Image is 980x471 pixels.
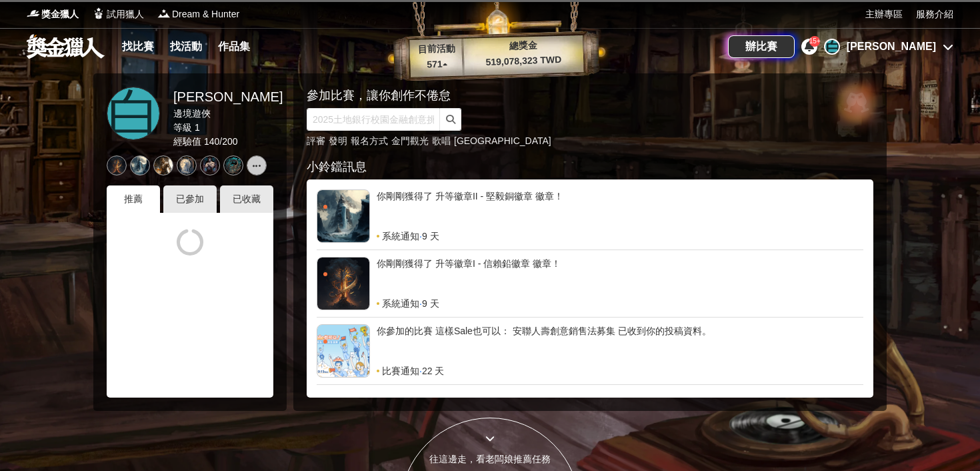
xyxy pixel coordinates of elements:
[213,37,255,56] a: 作品集
[173,107,283,121] div: 邊境遊俠
[824,39,840,55] div: 白
[377,324,863,364] div: 你參加的比賽 這樣Sale也可以： 安聯人壽創意銷售法募集 已收到你的投稿資料。
[419,364,422,378] span: ·
[27,7,40,20] img: Logo
[107,87,160,140] a: 白
[307,87,827,105] div: 參加比賽，讓你創作不倦怠
[419,297,422,310] span: ·
[382,297,419,310] span: 系統通知
[728,35,795,58] a: 辦比賽
[107,7,144,21] span: 試用獵人
[454,135,551,146] a: [GEOGRAPHIC_DATA]
[351,135,388,146] a: 報名方式
[865,7,903,21] a: 主辦專區
[157,7,239,21] a: LogoDream & Hunter
[220,185,273,213] div: 已收藏
[382,364,419,378] span: 比賽通知
[41,7,79,21] span: 獎金獵人
[307,158,873,176] div: 小鈴鐺訊息
[317,189,863,243] a: 你剛剛獲得了 升等徽章II - 堅毅銅徽章 徽章！系統通知·9 天
[157,7,171,20] img: Logo
[391,135,429,146] a: 金門觀光
[422,364,444,378] span: 22 天
[422,297,439,310] span: 9 天
[329,135,347,146] a: 發明
[377,257,863,297] div: 你剛剛獲得了 升等徽章I - 信賴鉛徽章 徽章！
[432,135,451,146] a: 歌唱
[419,229,422,243] span: ·
[92,7,144,21] a: Logo試用獵人
[377,189,863,229] div: 你剛剛獲得了 升等徽章II - 堅毅銅徽章 徽章！
[165,37,207,56] a: 找活動
[173,122,192,133] span: 等級
[409,41,463,57] p: 目前活動
[847,39,936,55] div: [PERSON_NAME]
[27,7,79,21] a: Logo獎金獵人
[107,185,160,213] div: 推薦
[401,452,579,466] div: 往這邊走，看老闆娘推薦任務
[92,7,105,20] img: Logo
[173,136,201,147] span: 經驗值
[172,7,239,21] span: Dream & Hunter
[173,87,283,107] div: [PERSON_NAME]
[307,135,325,146] a: 評審
[117,37,159,56] a: 找比賽
[809,37,821,45] span: 15+
[195,122,200,133] span: 1
[163,185,217,213] div: 已參加
[916,7,953,21] a: 服務介紹
[204,136,238,147] span: 140 / 200
[463,52,584,70] p: 519,078,323 TWD
[410,57,464,73] p: 571 ▴
[422,229,439,243] span: 9 天
[382,229,419,243] span: 系統通知
[463,37,583,55] p: 總獎金
[317,324,863,378] a: 你參加的比賽 這樣Sale也可以： 安聯人壽創意銷售法募集 已收到你的投稿資料。比賽通知·22 天
[307,108,440,131] input: 2025土地銀行校園金融創意挑戰賽：從你出發 開啟智慧金融新頁
[317,257,863,310] a: 你剛剛獲得了 升等徽章I - 信賴鉛徽章 徽章！系統通知·9 天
